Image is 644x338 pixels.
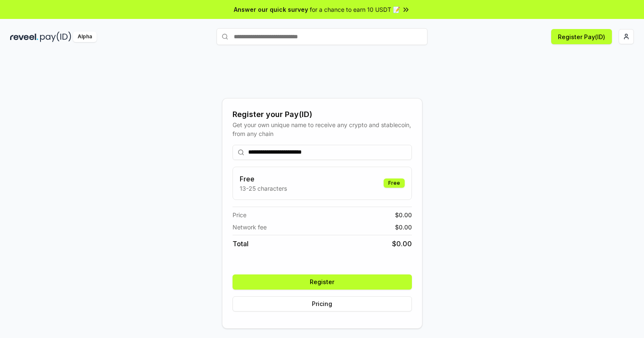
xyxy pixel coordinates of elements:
[233,239,249,249] span: Total
[73,32,97,42] div: Alpha
[10,32,38,42] img: reveel_dark
[40,32,71,42] img: pay_id
[384,178,405,188] div: Free
[551,29,612,44] button: Register Pay(ID)
[392,239,412,249] span: $ 0.00
[240,174,287,184] h3: Free
[233,109,412,120] div: Register your Pay(ID)
[234,5,308,14] span: Answer our quick survey
[310,5,400,14] span: for a chance to earn 10 USDT 📝
[395,210,412,219] span: $ 0.00
[233,296,412,311] button: Pricing
[240,184,287,193] p: 13-25 characters
[233,210,246,219] span: Price
[233,120,412,138] div: Get your own unique name to receive any crypto and stablecoin, from any chain
[233,274,412,290] button: Register
[395,223,412,232] span: $ 0.00
[233,223,267,232] span: Network fee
